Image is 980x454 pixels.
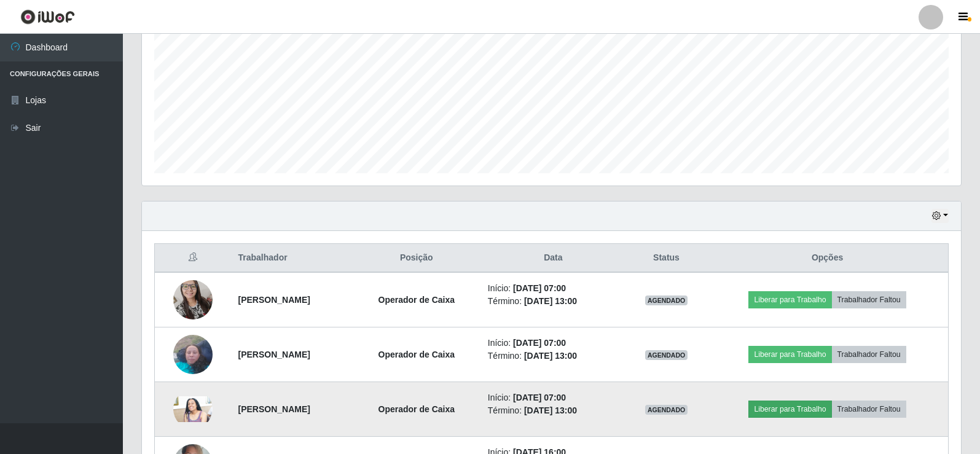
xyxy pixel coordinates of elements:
[513,283,566,293] time: [DATE] 07:00
[173,396,213,423] img: 1737978086826.jpeg
[524,351,577,361] time: [DATE] 13:00
[238,404,310,414] strong: [PERSON_NAME]
[173,328,213,380] img: 1737388336491.jpeg
[488,337,619,350] li: Início:
[238,295,310,305] strong: [PERSON_NAME]
[832,291,906,308] button: Trabalhador Faltou
[480,244,626,273] th: Data
[626,244,707,273] th: Status
[20,9,75,25] img: CoreUI Logo
[488,391,619,404] li: Início:
[748,346,831,363] button: Liberar para Trabalho
[707,244,948,273] th: Opções
[488,295,619,308] li: Término:
[748,291,831,308] button: Liberar para Trabalho
[378,295,455,305] strong: Operador de Caixa
[238,350,310,359] strong: [PERSON_NAME]
[353,244,480,273] th: Posição
[488,282,619,295] li: Início:
[748,401,831,418] button: Liberar para Trabalho
[513,338,566,348] time: [DATE] 07:00
[173,273,213,326] img: 1672061092680.jpeg
[645,350,688,360] span: AGENDADO
[488,404,619,417] li: Término:
[524,405,577,415] time: [DATE] 13:00
[488,350,619,362] li: Término:
[231,244,353,273] th: Trabalhador
[832,346,906,363] button: Trabalhador Faltou
[524,296,577,306] time: [DATE] 13:00
[513,393,566,402] time: [DATE] 07:00
[378,350,455,359] strong: Operador de Caixa
[645,405,688,415] span: AGENDADO
[645,295,688,305] span: AGENDADO
[832,401,906,418] button: Trabalhador Faltou
[378,404,455,414] strong: Operador de Caixa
